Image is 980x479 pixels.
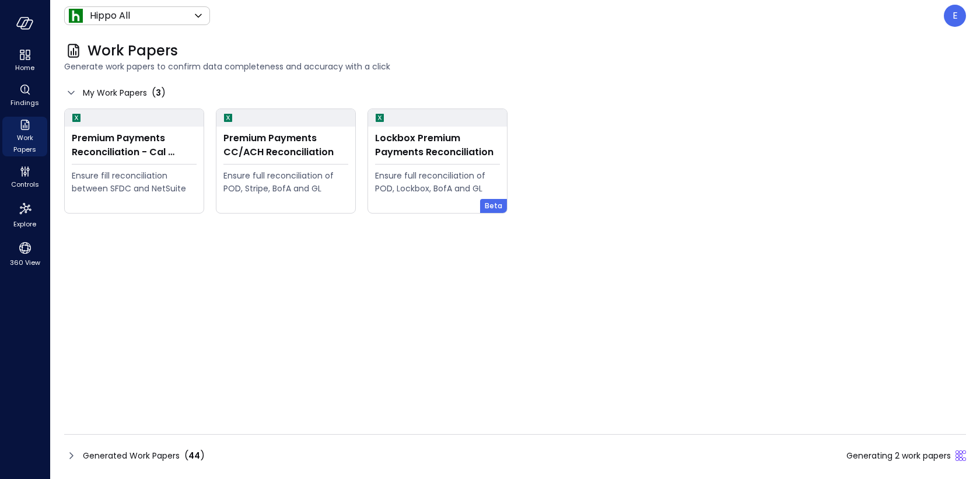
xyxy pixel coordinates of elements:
[2,163,47,191] div: Controls
[83,86,147,99] span: My Work Papers
[15,62,34,74] span: Home
[7,132,43,155] span: Work Papers
[2,238,47,270] div: 360 View
[2,198,47,231] div: Explore
[152,86,166,100] div: ( )
[87,41,178,60] span: Work Papers
[83,449,180,462] span: Generated Work Papers
[72,169,197,195] div: Ensure fill reconciliation between SFDC and NetSuite
[2,47,47,75] div: Home
[223,131,348,159] div: Premium Payments CC/ACH Reconciliation
[184,449,205,463] div: ( )
[72,131,197,159] div: Premium Payments Reconciliation - Cal Atlantic
[90,9,130,23] p: Hippo All
[846,449,951,462] span: Generating 2 work papers
[156,87,161,99] span: 3
[956,450,966,461] div: Sliding puzzle loader
[485,200,502,212] span: Beta
[953,9,958,23] p: E
[944,5,966,27] div: Eleanor Yehudai
[223,169,348,195] div: Ensure full reconciliation of POD, Stripe, BofA and GL
[10,257,40,268] span: 360 View
[10,97,39,109] span: Findings
[2,82,47,110] div: Findings
[64,60,966,73] span: Generate work papers to confirm data completeness and accuracy with a click
[2,117,47,156] div: Work Papers
[188,450,200,461] span: 44
[375,169,500,195] div: Ensure full reconciliation of POD, Lockbox, BofA and GL
[13,218,36,230] span: Explore
[11,179,39,190] span: Controls
[69,9,83,23] img: Icon
[375,131,500,159] div: Lockbox Premium Payments Reconciliation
